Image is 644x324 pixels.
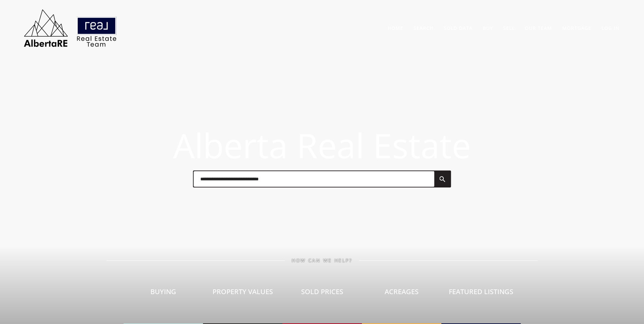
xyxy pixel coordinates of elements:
[503,25,515,31] a: Sell
[444,25,473,31] a: Sold Data
[388,25,403,31] a: Home
[282,263,362,324] a: Sold Prices
[483,25,493,31] a: Buy
[19,7,121,49] img: AlbertaRE Real Estate Team | Real Broker
[562,25,591,31] a: Mortgage
[602,25,620,31] a: Log In
[525,25,552,31] a: Our Team
[213,287,273,296] span: Property Values
[385,287,419,296] span: Acreages
[124,263,203,324] a: Buying
[203,263,282,324] a: Property Values
[449,287,513,296] span: Featured Listings
[150,287,176,296] span: Buying
[362,263,441,324] a: Acreages
[413,25,434,31] a: Search
[301,287,343,296] span: Sold Prices
[441,263,521,324] a: Featured Listings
